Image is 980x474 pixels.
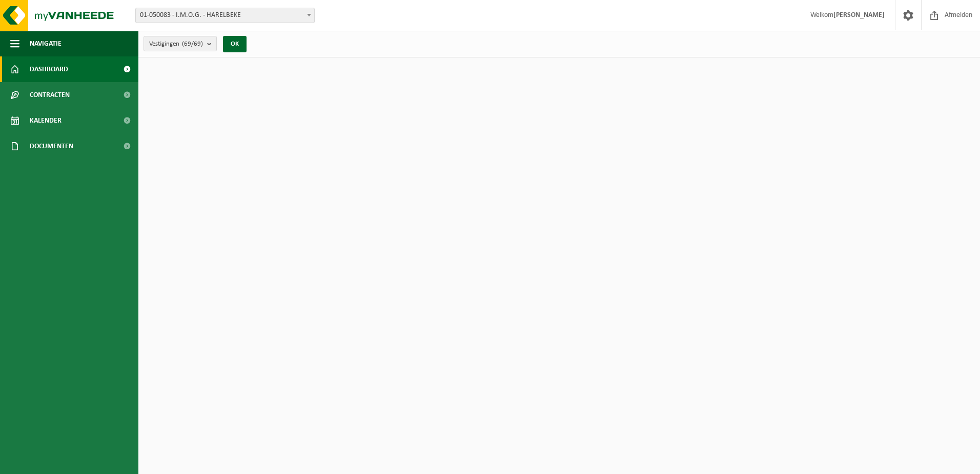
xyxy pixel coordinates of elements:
span: Kalender [30,108,62,133]
button: Vestigingen(69/69) [144,36,217,51]
span: 01-050083 - I.M.O.G. - HARELBEKE [135,8,315,23]
count: (69/69) [182,41,203,47]
strong: [PERSON_NAME] [833,11,885,19]
span: Contracten [30,82,70,108]
span: Navigatie [30,31,62,56]
span: Documenten [30,133,73,159]
span: 01-050083 - I.M.O.G. - HARELBEKE [136,8,314,23]
span: Dashboard [30,56,68,82]
span: Vestigingen [149,36,203,52]
button: OK [223,36,247,52]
